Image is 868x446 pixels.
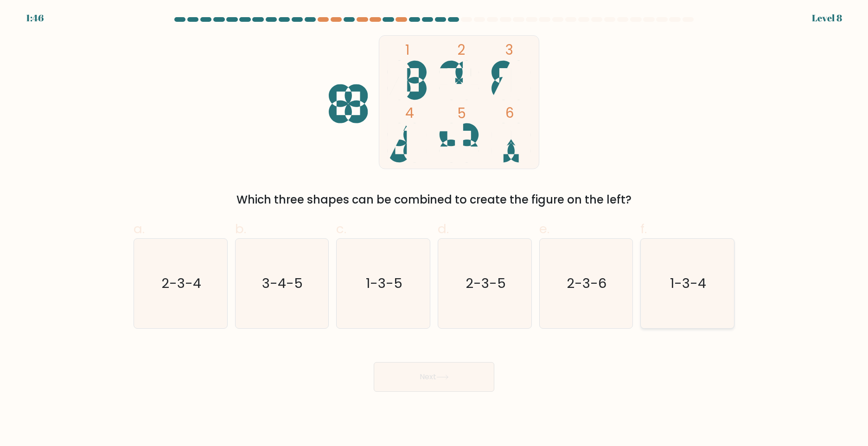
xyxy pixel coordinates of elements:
[505,103,514,122] tspan: 6
[336,220,346,238] span: c.
[235,220,246,238] span: b.
[812,11,842,25] div: Level 8
[567,274,607,293] text: 2-3-6
[366,274,402,293] text: 1-3-5
[457,104,466,123] tspan: 5
[466,274,506,293] text: 2-3-5
[134,220,145,238] span: a.
[670,274,707,293] text: 1-3-4
[539,220,549,238] span: e.
[438,220,449,238] span: d.
[139,191,729,208] div: Which three shapes can be combined to create the figure on the left?
[405,103,414,122] tspan: 4
[457,40,465,59] tspan: 2
[374,362,494,392] button: Next
[262,274,303,293] text: 3-4-5
[405,40,410,59] tspan: 1
[640,220,647,238] span: f.
[161,274,201,293] text: 2-3-4
[505,40,513,59] tspan: 3
[26,11,44,25] div: 1:46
